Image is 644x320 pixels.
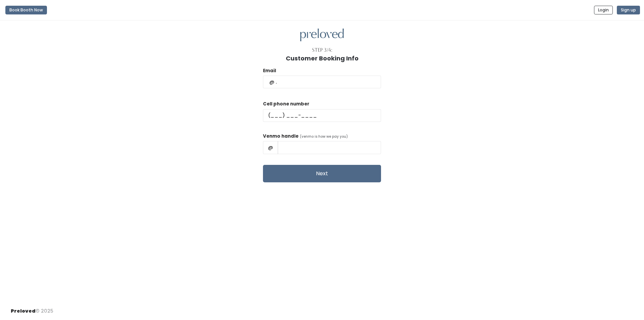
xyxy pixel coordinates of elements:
button: Book Booth Now [5,6,47,14]
a: Book Booth Now [5,3,47,17]
input: (___) ___-____ [263,109,381,122]
div: Step 3/4: [312,47,332,54]
button: Next [263,165,381,182]
input: @ . [263,76,381,88]
h1: Customer Booking Info [286,55,359,62]
div: © 2025 [11,302,53,315]
span: Preloved [11,308,36,314]
label: Email [263,67,276,74]
label: Venmo handle [263,133,299,140]
span: (venmo is how we pay you) [300,134,348,139]
img: preloved logo [300,29,344,42]
span: @ [263,141,278,154]
label: Cell phone number [263,101,309,107]
button: Login [594,6,613,14]
button: Sign up [617,6,640,14]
